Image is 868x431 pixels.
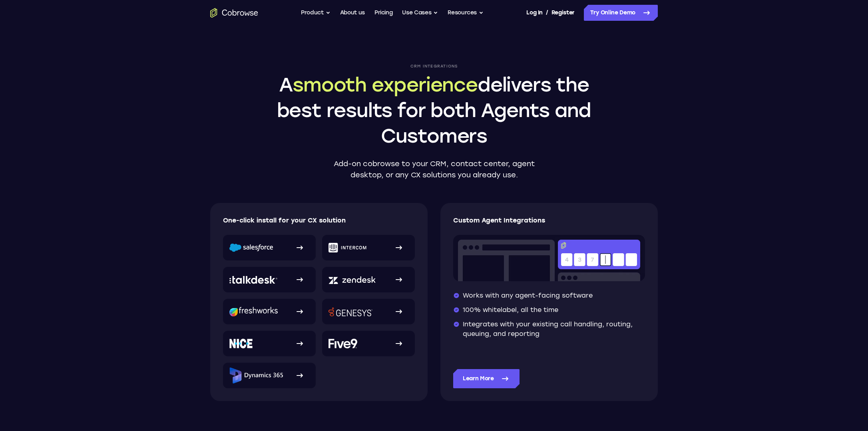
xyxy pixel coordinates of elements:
a: Pricing [374,5,393,21]
button: Use Cases [402,5,438,21]
button: Product [301,5,330,21]
img: Five9 logo [328,339,357,348]
a: Freshworks logo [223,299,316,324]
p: One-click install for your CX solution [223,216,415,225]
p: CRM Integrations [274,64,594,69]
a: About us [340,5,365,21]
img: Genesys logo [328,307,372,316]
a: Go to the home page [210,8,258,18]
a: Zendesk logo [322,267,415,292]
img: Co-browse code entry input [453,235,645,281]
a: NICE logo [223,331,316,356]
a: Learn More [453,369,520,388]
a: Five9 logo [322,331,415,356]
a: Talkdesk logo [223,267,316,292]
button: Resources [448,5,484,21]
span: / [546,8,548,18]
a: Genesys logo [322,299,415,324]
img: Freshworks logo [229,307,278,316]
a: Intercom logo [322,235,415,260]
img: Zendesk logo [328,275,376,284]
li: 100% whitelabel, all the time [453,305,645,315]
img: Intercom logo [328,243,366,252]
p: Add-on cobrowse to your CRM, contact center, agent desktop, or any CX solutions you already use. [330,158,538,181]
img: Microsoft Dynamics 365 logo [229,367,283,383]
a: Salesforce logo [223,235,316,260]
a: Register [551,5,575,21]
span: smooth experience [293,73,478,96]
h1: A delivers the best results for both Agents and Customers [274,72,594,149]
li: Works with any agent-facing software [453,291,645,300]
a: Log In [526,5,542,21]
img: Talkdesk logo [229,276,277,284]
img: NICE logo [229,339,253,348]
li: Integrates with your existing call handling, routing, queuing, and reporting [453,320,645,339]
img: Salesforce logo [229,243,273,252]
p: Custom Agent Integrations [453,216,645,225]
a: Microsoft Dynamics 365 logo [223,363,316,388]
a: Try Online Demo [584,5,658,21]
